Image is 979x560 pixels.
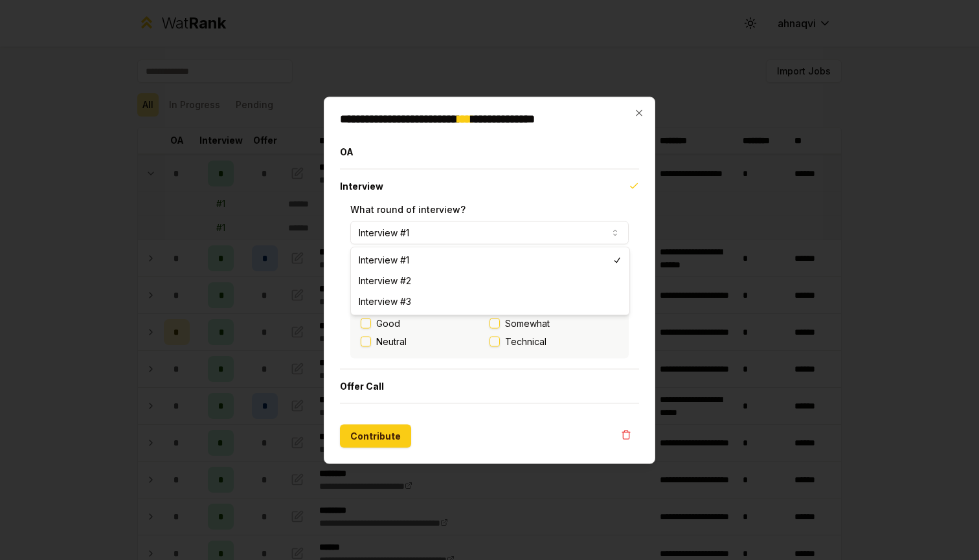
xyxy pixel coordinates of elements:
[340,203,639,368] div: Interview
[359,295,411,308] span: Interview #3
[505,335,546,348] span: Technical
[505,317,550,330] span: Somewhat
[340,369,639,403] button: Offer Call
[376,335,407,348] label: Neutral
[340,169,639,203] button: Interview
[359,254,409,267] span: Interview #1
[350,203,466,214] label: What round of interview?
[340,424,411,447] button: Contribute
[376,317,400,330] label: Good
[340,135,639,168] button: OA
[359,274,411,287] span: Interview #2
